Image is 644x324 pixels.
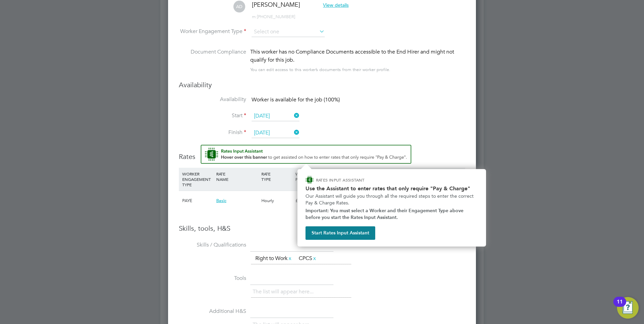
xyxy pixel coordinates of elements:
[250,66,390,74] div: You can edit access to this worker’s documents from their worker profile.
[316,177,400,183] p: RATES INPUT ASSISTANT
[201,145,411,164] button: Rate Assistant
[252,111,299,121] input: Select one
[252,14,295,20] span: [PHONE_NUMBER]
[233,1,245,12] span: AD
[296,254,320,263] li: CPCS
[179,96,246,103] label: Availability
[312,254,317,263] a: x
[617,297,639,319] button: Open Resource Center, 11 new notifications
[181,191,215,210] div: PAYE
[323,2,349,8] span: View details
[253,287,316,296] li: The list will appear here...
[179,224,465,233] h3: Skills, tools, H&S
[179,275,246,282] label: Tools
[179,28,246,35] label: Worker Engagement Type
[305,226,375,240] button: Start Rates Input Assistant
[252,14,257,20] span: m:
[260,168,294,185] div: RATE TYPE
[395,168,429,185] div: AGENCY MARKUP
[305,185,478,192] h2: Use the Assistant to enter rates that only require "Pay & Charge"
[253,254,295,263] li: Right to Work
[250,48,465,64] div: This worker has no Compliance Documents accessible to the End Hirer and might not qualify for thi...
[179,145,465,161] h3: Rates
[181,168,215,191] div: WORKER ENGAGEMENT TYPE
[305,193,478,206] p: Our Assistant will guide you through all the required steps to enter the correct Pay & Charge Rates.
[216,198,226,203] span: Basic
[305,208,465,220] strong: Important: You must select a Worker and their Engagement Type above before you start the Rates In...
[429,168,463,191] div: AGENCY CHARGE RATE
[252,1,300,8] span: [PERSON_NAME]
[288,254,292,263] a: x
[617,302,623,311] div: 11
[179,48,246,72] label: Document Compliance
[252,128,299,138] input: Select one
[305,176,314,184] img: ENGAGE Assistant Icon
[260,191,294,210] div: Hourly
[179,80,465,89] h3: Availability
[252,96,340,103] span: Worker is available for the job (100%)
[362,168,396,185] div: EMPLOYER COST
[294,168,328,185] div: WORKER PAY RATE
[179,308,246,315] label: Additional H&S
[179,129,246,136] label: Finish
[328,168,362,185] div: HOLIDAY PAY
[294,191,328,210] div: £0.00
[215,168,260,185] div: RATE NAME
[179,241,246,249] label: Skills / Qualifications
[179,112,246,119] label: Start
[297,169,486,247] div: How to input Rates that only require Pay & Charge
[252,27,325,37] input: Select one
